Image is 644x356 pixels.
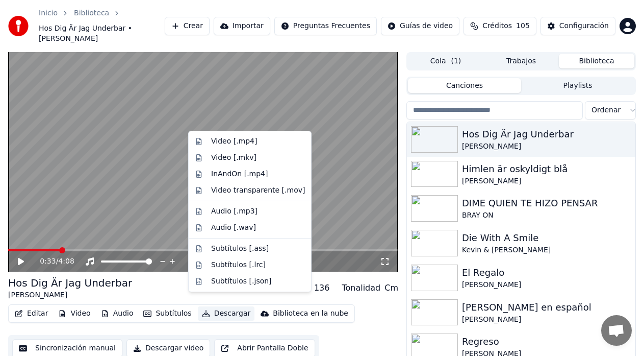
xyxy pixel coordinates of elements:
div: InAndOn [.mp4] [211,169,268,179]
div: Audio [.mp3] [211,206,257,217]
div: Video [.mkv] [211,153,256,163]
button: Preguntas Frecuentes [274,17,377,35]
button: Créditos105 [463,17,536,35]
div: 136 [314,282,330,294]
div: [PERSON_NAME] [462,315,631,325]
button: Subtítulos [139,306,195,321]
div: Video [.mp4] [211,136,257,147]
div: Tonalidad [342,282,380,294]
button: Cola [408,54,483,68]
button: Crear [165,17,210,35]
div: Biblioteca en la nube [273,308,348,319]
div: Kevin & [PERSON_NAME] [462,245,631,255]
span: Créditos [482,21,512,31]
nav: breadcrumb [39,8,165,44]
div: Cm [384,282,398,294]
div: BRAY ON [462,210,631,221]
button: Importar [214,17,270,35]
div: Hos Dig Är Jag Underbar [462,127,631,141]
div: Audio [.wav] [211,223,256,233]
div: [PERSON_NAME] [462,176,631,186]
div: DIME QUIEN TE HIZO PENSAR [462,196,631,210]
span: 0:33 [40,256,56,267]
div: Configuración [559,21,609,31]
a: Inicio [39,8,58,18]
span: 105 [516,21,530,31]
button: Audio [97,306,138,321]
button: Video [54,306,94,321]
button: Biblioteca [559,54,634,68]
div: El Regalo [462,266,631,280]
span: Hos Dig Är Jag Underbar • [PERSON_NAME] [39,23,165,44]
div: Subtítulos [.ass] [211,244,269,254]
button: Trabajos [483,54,559,68]
div: [PERSON_NAME] [462,280,631,290]
img: youka [8,16,29,36]
div: Regreso [462,335,631,349]
div: [PERSON_NAME] [462,141,631,152]
span: Ordenar [591,105,621,115]
span: 4:08 [58,256,74,267]
button: Canciones [408,78,521,93]
div: [PERSON_NAME] en español [462,300,631,315]
button: Playlists [521,78,634,93]
div: Hos Dig Är Jag Underbar [8,276,132,290]
div: Subtítulos [.json] [211,276,272,287]
div: / [40,256,64,267]
a: Öppna chatt [601,315,632,346]
span: ( 1 ) [451,56,461,66]
div: Die With A Smile [462,231,631,245]
div: Himlen är oskyldigt blå [462,162,631,176]
button: Editar [11,306,52,321]
div: Subtítulos [.lrc] [211,260,266,270]
div: Video transparente [.mov] [211,185,305,196]
button: Guías de video [381,17,459,35]
a: Biblioteca [74,8,109,18]
button: Descargar [198,306,255,321]
div: [PERSON_NAME] [8,290,132,300]
button: Configuración [540,17,615,35]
